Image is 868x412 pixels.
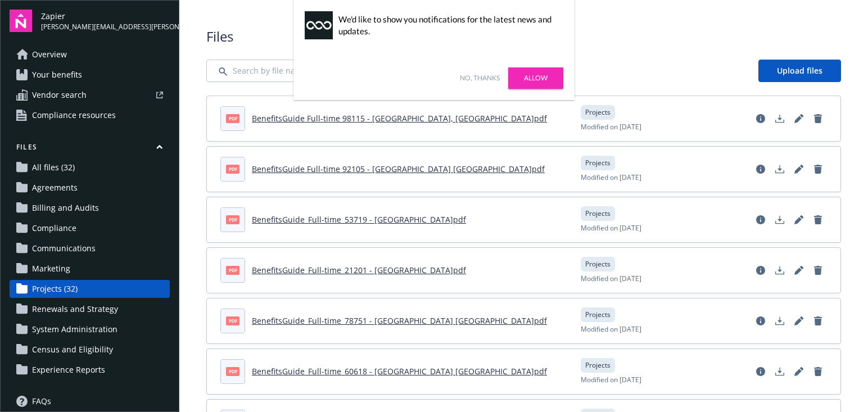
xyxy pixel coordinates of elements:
[585,259,611,269] span: Projects
[32,361,105,379] span: Experience Reports
[585,107,611,117] span: Projects
[752,261,770,279] a: View file details
[10,142,170,156] button: Files
[10,106,170,124] a: Compliance resources
[771,211,789,229] a: Download document
[790,312,808,330] a: Edit document
[32,392,51,410] span: FAQs
[10,239,170,257] a: Communications
[206,60,375,82] input: Search by file name...
[226,215,239,224] span: pdf
[41,10,170,32] button: Zapier[PERSON_NAME][EMAIL_ADDRESS][PERSON_NAME][DOMAIN_NAME]
[581,274,641,284] span: Modified on [DATE]
[809,261,827,279] a: Delete document
[226,367,239,375] span: pdf
[771,160,789,178] a: Download document
[752,211,770,229] a: View file details
[790,110,808,128] a: Edit document
[581,173,641,183] span: Modified on [DATE]
[32,260,70,278] span: Marketing
[771,261,789,279] a: Download document
[585,360,611,370] span: Projects
[252,265,466,275] a: BenefitsGuide_Full-time_21201 - [GEOGRAPHIC_DATA]pdf
[41,22,170,32] span: [PERSON_NAME][EMAIL_ADDRESS][PERSON_NAME][DOMAIN_NAME]
[252,113,547,124] a: BenefitsGuide Full-time 98115 - [GEOGRAPHIC_DATA], [GEOGRAPHIC_DATA]pdf
[10,66,170,84] a: Your benefits
[32,280,78,298] span: Projects (32)
[10,341,170,359] a: Census and Eligibility
[32,300,118,318] span: Renewals and Strategy
[226,316,239,325] span: pdf
[809,110,827,128] a: Delete document
[771,312,789,330] a: Download document
[10,361,170,379] a: Experience Reports
[581,223,641,233] span: Modified on [DATE]
[777,65,822,76] span: Upload files
[809,363,827,381] a: Delete document
[226,114,239,123] span: pdf
[10,300,170,318] a: Renewals and Strategy
[581,122,641,132] span: Modified on [DATE]
[10,46,170,64] a: Overview
[460,73,500,83] a: No, thanks
[252,315,547,326] a: BenefitsGuide_Full-time_78751 - [GEOGRAPHIC_DATA] [GEOGRAPHIC_DATA]pdf
[809,312,827,330] a: Delete document
[10,392,170,410] a: FAQs
[790,261,808,279] a: Edit document
[752,160,770,178] a: View file details
[226,266,239,274] span: pdf
[32,46,67,64] span: Overview
[581,324,641,334] span: Modified on [DATE]
[790,363,808,381] a: Edit document
[32,219,76,237] span: Compliance
[758,60,841,82] a: Upload files
[10,199,170,217] a: Billing and Audits
[752,312,770,330] a: View file details
[32,159,75,176] span: All files (32)
[32,320,117,338] span: System Administration
[10,320,170,338] a: System Administration
[32,86,87,104] span: Vendor search
[790,211,808,229] a: Edit document
[752,110,770,128] a: View file details
[771,110,789,128] a: Download document
[10,10,32,32] img: navigator-logo.svg
[10,159,170,176] a: All files (32)
[252,214,466,225] a: BenefitsGuide_Full-time_53719 - [GEOGRAPHIC_DATA]pdf
[585,209,611,219] span: Projects
[32,106,116,124] span: Compliance resources
[206,27,841,46] span: Files
[32,199,99,217] span: Billing and Audits
[226,165,239,173] span: pdf
[41,10,170,22] span: Zapier
[10,280,170,298] a: Projects (32)
[10,219,170,237] a: Compliance
[585,310,611,320] span: Projects
[338,13,558,37] div: We'd like to show you notifications for the latest news and updates.
[790,160,808,178] a: Edit document
[252,366,547,377] a: BenefitsGuide_Full-time_60618 - [GEOGRAPHIC_DATA] [GEOGRAPHIC_DATA]pdf
[771,363,789,381] a: Download document
[252,164,545,174] a: BenefitsGuide Full-time 92105 - [GEOGRAPHIC_DATA] [GEOGRAPHIC_DATA]pdf
[809,211,827,229] a: Delete document
[32,239,96,257] span: Communications
[508,67,563,89] a: Allow
[32,66,82,84] span: Your benefits
[581,375,641,385] span: Modified on [DATE]
[10,86,170,104] a: Vendor search
[32,341,113,359] span: Census and Eligibility
[585,158,611,168] span: Projects
[752,363,770,381] a: View file details
[10,260,170,278] a: Marketing
[32,179,78,197] span: Agreements
[809,160,827,178] a: Delete document
[10,179,170,197] a: Agreements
